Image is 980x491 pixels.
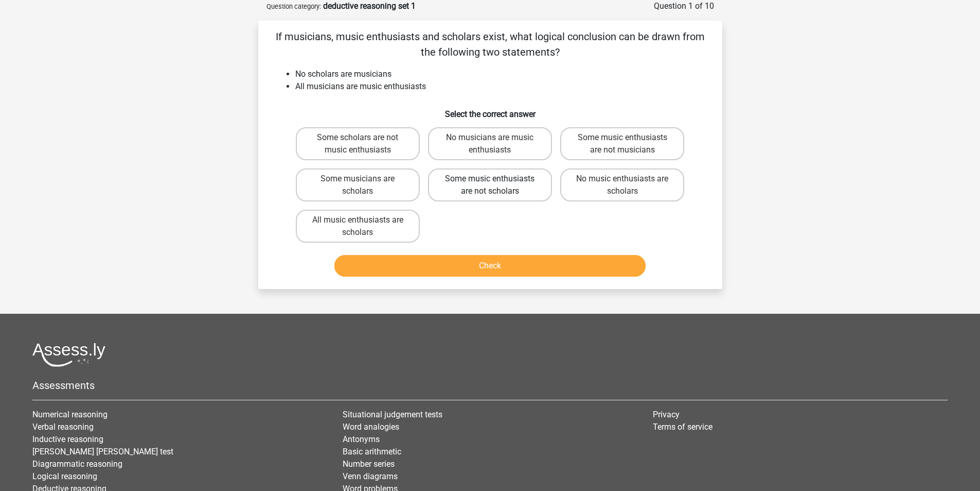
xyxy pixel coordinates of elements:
small: Question category: [266,3,321,10]
a: Terms of service [653,422,712,432]
a: Logical reasoning [32,471,97,481]
a: Venn diagrams [343,471,398,481]
label: No music enthusiasts are scholars [560,168,684,201]
a: Antonyms [343,434,380,444]
h6: Select the correct answer [275,101,706,119]
strong: deductive reasoning set 1 [323,1,416,11]
li: No scholars are musicians [295,68,706,80]
a: Basic arithmetic [343,447,401,456]
a: Situational judgement tests [343,410,442,419]
a: [PERSON_NAME] [PERSON_NAME] test [32,447,173,456]
h5: Assessments [32,379,948,392]
label: Some music enthusiasts are not scholars [428,168,552,201]
a: Verbal reasoning [32,422,94,432]
label: No musicians are music enthusiasts [428,127,552,160]
a: Word analogies [343,422,399,432]
label: Some scholars are not music enthusiasts [296,127,420,160]
li: All musicians are music enthusiasts [295,80,706,93]
p: If musicians, music enthusiasts and scholars exist, what logical conclusion can be drawn from the... [275,29,706,60]
a: Number series [343,459,395,469]
a: Inductive reasoning [32,434,103,444]
label: All music enthusiasts are scholars [296,210,420,243]
label: Some musicians are scholars [296,168,420,201]
a: Numerical reasoning [32,410,108,419]
a: Privacy [653,410,680,419]
a: Diagrammatic reasoning [32,459,122,469]
img: Assessly logo [32,343,105,367]
label: Some music enthusiasts are not musicians [560,127,684,160]
button: Check [334,255,646,277]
